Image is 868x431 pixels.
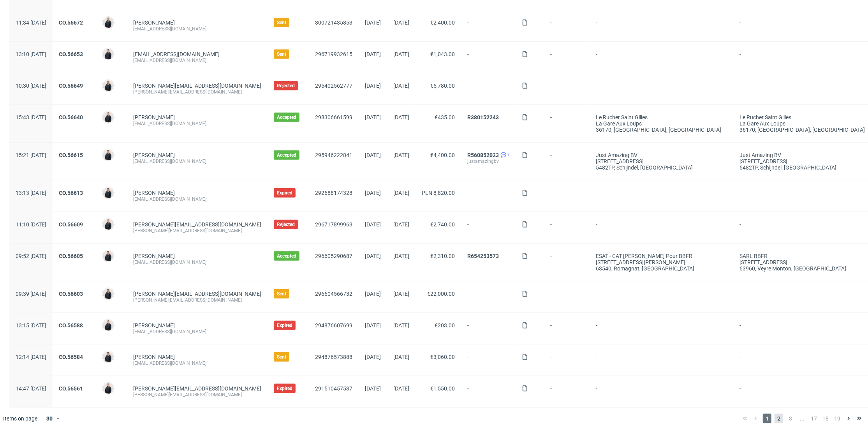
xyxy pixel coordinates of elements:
[596,164,727,171] div: 5482TP, Schijndel , [GEOGRAPHIC_DATA]
[16,114,46,120] span: 15:43 [DATE]
[103,383,114,394] img: Adrian Margula
[596,385,727,398] span: -
[133,297,261,303] div: [PERSON_NAME][EMAIL_ADDRESS][DOMAIN_NAME]
[277,322,292,329] span: Expired
[596,127,727,133] div: 36170, [GEOGRAPHIC_DATA] , [GEOGRAPHIC_DATA]
[103,187,114,198] img: Adrian Margula
[467,221,509,234] span: -
[393,114,409,120] span: [DATE]
[550,322,583,335] span: -
[365,190,381,196] span: [DATE]
[133,196,261,202] div: [EMAIL_ADDRESS][DOMAIN_NAME]
[59,322,83,329] a: CO.56588
[315,354,352,360] a: 294876573888
[467,51,509,64] span: -
[16,221,46,228] span: 11:10 [DATE]
[277,152,296,158] span: Accepted
[763,414,771,423] span: 1
[550,152,583,171] span: -
[430,354,455,360] span: €3,060.00
[59,114,83,120] a: CO.56640
[507,152,509,158] span: 1
[277,51,286,57] span: Sent
[365,354,381,360] span: [DATE]
[16,253,46,259] span: 09:52 [DATE]
[16,19,46,26] span: 11:34 [DATE]
[133,120,261,127] div: [EMAIL_ADDRESS][DOMAIN_NAME]
[393,19,409,26] span: [DATE]
[59,51,83,57] a: CO.56653
[315,221,352,228] a: 296717899963
[467,83,509,95] span: -
[133,51,220,57] span: [EMAIL_ADDRESS][DOMAIN_NAME]
[315,190,352,196] a: 292688174328
[133,57,261,64] div: [EMAIL_ADDRESS][DOMAIN_NAME]
[550,114,583,133] span: -
[393,190,409,196] span: [DATE]
[833,414,842,423] span: 19
[315,152,352,158] a: 295946222841
[133,259,261,265] div: [EMAIL_ADDRESS][DOMAIN_NAME]
[103,251,114,261] img: Adrian Margula
[365,51,381,57] span: [DATE]
[550,385,583,398] span: -
[596,19,727,32] span: -
[16,385,46,392] span: 14:47 [DATE]
[596,120,727,127] div: la gare aux loups
[59,19,83,26] a: CO.56672
[103,17,114,28] img: Adrian Margula
[596,354,727,366] span: -
[16,152,46,158] span: 15:21 [DATE]
[596,291,727,303] span: -
[821,414,830,423] span: 18
[596,190,727,202] span: -
[315,291,352,297] a: 296604566732
[550,354,583,366] span: -
[103,219,114,230] img: Adrian Margula
[393,253,409,259] span: [DATE]
[435,322,455,329] span: €203.00
[103,320,114,331] img: Adrian Margula
[315,253,352,259] a: 296605290687
[430,51,455,57] span: €1,043.00
[42,413,56,424] div: 30
[133,329,261,335] div: [EMAIL_ADDRESS][DOMAIN_NAME]
[467,322,509,335] span: -
[133,385,261,392] span: [PERSON_NAME][EMAIL_ADDRESS][DOMAIN_NAME]
[59,253,83,259] a: CO.56605
[277,253,296,259] span: Accepted
[365,385,381,392] span: [DATE]
[596,322,727,335] span: -
[103,150,114,161] img: Adrian Margula
[133,253,175,259] a: [PERSON_NAME]
[277,83,295,89] span: Rejected
[430,83,455,89] span: €5,780.00
[133,228,261,234] div: [PERSON_NAME][EMAIL_ADDRESS][DOMAIN_NAME]
[393,291,409,297] span: [DATE]
[133,152,175,158] a: [PERSON_NAME]
[133,392,261,398] div: [PERSON_NAME][EMAIL_ADDRESS][DOMAIN_NAME]
[430,385,455,392] span: €1,550.00
[467,291,509,303] span: -
[596,51,727,64] span: -
[596,152,727,158] div: Just Amazing BV
[315,114,352,120] a: 298306661599
[315,83,352,89] a: 295402562777
[393,322,409,329] span: [DATE]
[59,354,83,360] a: CO.56584
[59,152,83,158] a: CO.56615
[435,114,455,120] span: €435.00
[277,354,286,360] span: Sent
[16,83,46,89] span: 10:30 [DATE]
[596,83,727,95] span: -
[277,190,292,196] span: Expired
[810,414,818,423] span: 17
[16,51,46,57] span: 13:10 [DATE]
[393,51,409,57] span: [DATE]
[133,221,261,228] span: [PERSON_NAME][EMAIL_ADDRESS][DOMAIN_NAME]
[430,19,455,26] span: €2,400.00
[365,221,381,228] span: [DATE]
[467,158,509,164] div: justamazingbv
[133,190,175,196] a: [PERSON_NAME]
[430,152,455,158] span: €4,400.00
